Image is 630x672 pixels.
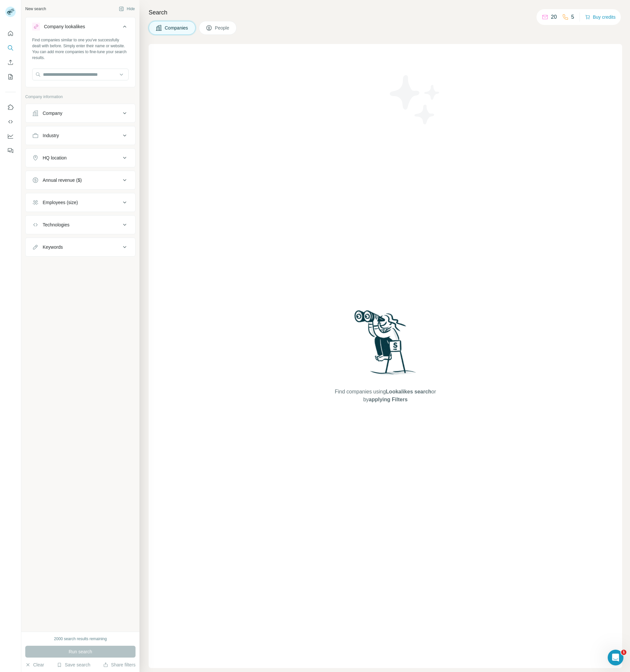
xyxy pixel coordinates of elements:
[32,37,129,61] div: Find companies similar to one you've successfully dealt with before. Simply enter their name or w...
[26,19,135,37] button: Company lookalikes
[43,199,78,206] div: Employees (size)
[26,195,135,210] button: Employees (size)
[571,13,574,21] p: 5
[551,13,557,21] p: 20
[5,116,16,128] button: Use Surfe API
[215,25,230,31] span: People
[386,70,445,129] img: Surfe Illustration - Stars
[43,221,70,228] div: Technologies
[57,661,90,668] button: Save search
[43,155,67,161] div: HQ location
[149,8,622,17] h4: Search
[369,397,408,402] span: applying Filters
[5,42,16,54] button: Search
[25,661,44,668] button: Clear
[54,636,107,642] div: 2000 search results remaining
[5,28,16,39] button: Quick start
[43,244,63,250] div: Keywords
[43,132,59,139] div: Industry
[5,130,16,142] button: Dashboard
[333,388,438,404] span: Find companies using or by
[5,56,16,68] button: Enrich CSV
[621,650,626,655] span: 1
[26,150,135,166] button: HQ location
[165,25,189,31] span: Companies
[44,23,85,30] div: Company lookalikes
[585,12,616,22] button: Buy credits
[103,661,136,668] button: Share filters
[25,6,46,12] div: New search
[386,389,431,394] span: Lookalikes search
[43,177,82,183] div: Annual revenue ($)
[5,101,16,113] button: Use Surfe on LinkedIn
[26,105,135,121] button: Company
[351,308,420,382] img: Surfe Illustration - Woman searching with binoculars
[43,110,62,116] div: Company
[26,172,135,188] button: Annual revenue ($)
[26,128,135,143] button: Industry
[25,94,136,100] p: Company information
[608,650,623,665] iframe: Intercom live chat
[26,217,135,233] button: Technologies
[26,239,135,255] button: Keywords
[5,71,16,83] button: My lists
[114,4,139,14] button: Hide
[5,145,16,157] button: Feedback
